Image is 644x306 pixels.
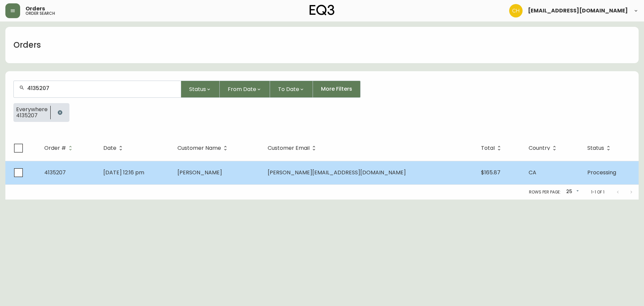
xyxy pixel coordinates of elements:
button: Status [181,81,220,98]
span: Status [587,145,613,151]
h1: Orders [13,39,41,51]
span: 4135207 [44,169,66,176]
span: $165.87 [481,169,500,176]
span: Country [529,145,559,151]
span: Customer Name [177,145,230,151]
span: Total [481,146,495,150]
span: [PERSON_NAME][EMAIL_ADDRESS][DOMAIN_NAME] [268,169,406,176]
button: From Date [220,81,270,98]
span: From Date [228,85,256,93]
p: Rows per page: [529,189,561,195]
span: Customer Email [268,146,310,150]
span: Order # [44,146,66,150]
p: 1-1 of 1 [591,189,604,195]
h5: order search [25,11,55,15]
span: Customer Name [177,146,221,150]
span: Total [481,145,503,151]
span: Customer Email [268,145,318,151]
button: To Date [270,81,313,98]
span: Date [103,146,116,150]
span: Country [529,146,550,150]
span: Order # [44,145,75,151]
span: CA [529,169,536,176]
input: Search [27,85,175,91]
img: logo [310,5,334,15]
span: [DATE] 12:16 pm [103,169,144,176]
span: Orders [25,6,45,11]
span: Status [189,85,206,93]
span: To Date [278,85,299,93]
div: 25 [563,186,580,198]
button: More Filters [313,81,361,98]
span: More Filters [321,85,352,93]
span: Everywhere [16,106,48,113]
span: Status [587,146,604,150]
span: [EMAIL_ADDRESS][DOMAIN_NAME] [528,8,628,13]
span: [PERSON_NAME] [177,169,222,176]
span: Date [103,145,125,151]
img: 6288462cea190ebb98a2c2f3c744dd7e [509,4,523,17]
span: Processing [587,169,616,176]
span: 4135207 [16,113,48,119]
